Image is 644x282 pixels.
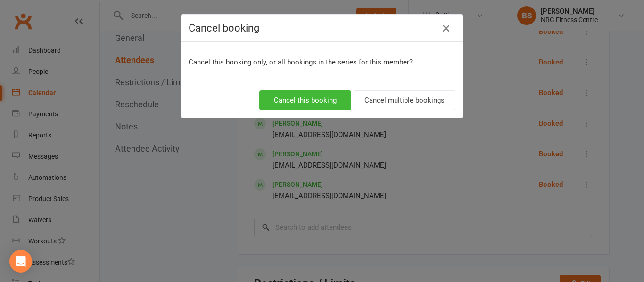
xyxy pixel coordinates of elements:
button: Cancel this booking [259,90,351,110]
button: Close [438,21,454,36]
div: Open Intercom Messenger [9,250,32,273]
h4: Cancel booking [189,22,455,34]
p: Cancel this booking only, or all bookings in the series for this member? [189,56,455,68]
button: Cancel multiple bookings [354,90,455,110]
